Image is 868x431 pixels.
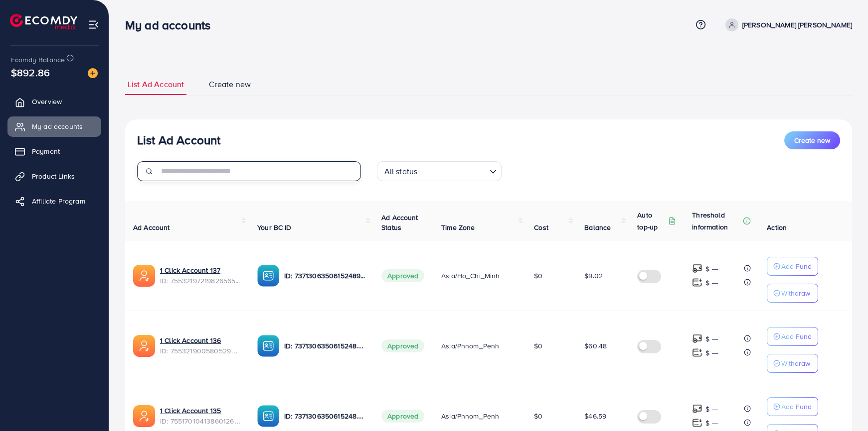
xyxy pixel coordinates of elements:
[381,410,424,423] span: Approved
[382,164,420,179] span: All status
[133,265,155,287] img: ic-ads-acc.e4c84228.svg
[209,79,251,90] span: Create new
[11,65,50,80] span: $892.86
[767,354,818,373] button: Withdraw
[584,411,606,421] span: $46.59
[32,97,62,107] span: Overview
[767,257,818,276] button: Add Fund
[692,277,702,288] img: top-up amount
[705,347,718,359] p: $ ---
[584,271,603,281] span: $9.02
[692,263,702,274] img: top-up amount
[257,335,279,357] img: ic-ba-acc.ded83a64.svg
[705,263,718,275] p: $ ---
[692,209,741,233] p: Threshold information
[381,339,424,352] span: Approved
[137,133,220,147] h3: List Ad Account
[441,271,500,281] span: Asia/Ho_Chi_Minh
[781,401,812,413] p: Add Fund
[11,55,65,65] span: Ecomdy Balance
[767,397,818,416] button: Add Fund
[257,222,292,232] span: Your BC ID
[705,417,718,429] p: $ ---
[784,131,840,149] button: Create new
[781,330,812,342] p: Add Fund
[32,171,75,181] span: Product Links
[584,341,607,351] span: $60.48
[284,410,365,422] p: ID: 7371306350615248913
[721,18,852,31] a: [PERSON_NAME] [PERSON_NAME]
[767,222,787,232] span: Action
[284,340,365,352] p: ID: 7371306350615248913
[381,213,418,232] span: Ad Account Status
[125,18,218,32] h3: My ad accounts
[257,265,279,287] img: ic-ba-acc.ded83a64.svg
[160,265,241,286] div: <span class='underline'>1 Click Account 137</span></br>7553219721982656513
[88,19,99,30] img: menu
[160,335,221,345] a: 1 Click Account 136
[781,357,810,369] p: Withdraw
[160,335,241,356] div: <span class='underline'>1 Click Account 136</span></br>7553219005805297681
[692,333,702,344] img: top-up amount
[420,162,485,179] input: Search for option
[7,141,101,161] a: Payment
[692,418,702,428] img: top-up amount
[767,284,818,303] button: Withdraw
[7,166,101,186] a: Product Links
[705,277,718,289] p: $ ---
[441,341,499,351] span: Asia/Phnom_Penh
[826,386,861,424] iframe: Chat
[160,265,220,275] a: 1 Click Account 137
[534,411,542,421] span: $0
[637,209,666,233] p: Auto top-up
[7,191,101,211] a: Affiliate Program
[794,135,830,145] span: Create new
[128,79,184,90] span: List Ad Account
[377,161,502,181] div: Search for option
[133,405,155,427] img: ic-ads-acc.e4c84228.svg
[160,406,221,416] a: 1 Click Account 135
[534,341,542,351] span: $0
[32,121,83,131] span: My ad accounts
[781,287,810,299] p: Withdraw
[133,335,155,357] img: ic-ads-acc.e4c84228.svg
[88,68,98,78] img: image
[160,276,241,286] span: ID: 7553219721982656513
[32,146,60,156] span: Payment
[692,404,702,414] img: top-up amount
[284,270,365,282] p: ID: 7371306350615248913
[257,405,279,427] img: ic-ba-acc.ded83a64.svg
[441,222,475,232] span: Time Zone
[133,222,170,232] span: Ad Account
[705,333,718,345] p: $ ---
[705,403,718,415] p: $ ---
[441,411,499,421] span: Asia/Phnom_Penh
[32,196,85,206] span: Affiliate Program
[534,271,542,281] span: $0
[160,406,241,426] div: <span class='underline'>1 Click Account 135</span></br>7551701041386012690
[7,92,101,111] a: Overview
[7,116,101,136] a: My ad accounts
[381,269,424,282] span: Approved
[742,19,852,31] p: [PERSON_NAME] [PERSON_NAME]
[534,222,548,232] span: Cost
[584,222,611,232] span: Balance
[767,327,818,346] button: Add Fund
[10,14,77,29] img: logo
[160,416,241,426] span: ID: 7551701041386012690
[160,346,241,356] span: ID: 7553219005805297681
[692,347,702,358] img: top-up amount
[781,260,812,272] p: Add Fund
